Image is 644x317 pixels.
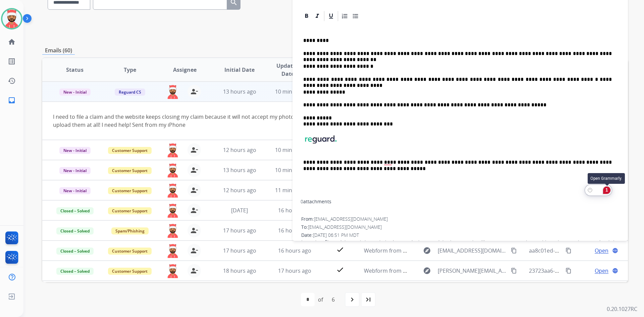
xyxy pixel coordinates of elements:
span: Customer Support [108,207,152,214]
span: 17 hours ago [278,267,311,274]
span: 10 minutes ago [275,166,314,174]
span: 10 minutes ago [275,146,314,154]
div: To enrich screen reader interactions, please activate Accessibility in Grammarly extension settings [301,22,620,198]
span: Open [595,267,608,275]
div: Underline [326,11,336,21]
span: Customer Support [108,167,152,174]
div: of [318,296,323,304]
div: Italic [312,11,322,21]
p: 0.20.1027RC [607,305,637,313]
span: [EMAIL_ADDRESS][DOMAIN_NAME] [308,224,382,230]
span: 16 hours ago [278,247,311,254]
img: agent-avatar [166,143,179,157]
span: Webform from [EMAIL_ADDRESS][DOMAIN_NAME] on [DATE] [364,247,516,254]
mat-icon: content_copy [566,268,572,274]
span: [DATE] 06:51 PM MDT [313,232,359,238]
span: 13 hours ago [223,88,256,95]
mat-icon: person_remove [190,206,198,214]
mat-icon: person_remove [190,247,198,255]
div: Date: [301,232,619,239]
span: 18 hours ago [223,267,256,274]
div: Ordered List [340,11,350,21]
span: Open [595,247,608,255]
mat-icon: check [336,246,344,254]
span: Closed – Solved [56,268,94,275]
div: Bold [302,11,312,21]
span: New - Initial [59,89,91,96]
span: Customer Support [108,268,152,275]
span: [EMAIL_ADDRESS][DOMAIN_NAME] [438,247,507,255]
div: To: [301,224,619,230]
span: [EMAIL_ADDRESS][DOMAIN_NAME] [314,216,388,222]
span: [PERSON_NAME][EMAIL_ADDRESS][PERSON_NAME][DOMAIN_NAME] [438,267,507,275]
img: agent-avatar [166,204,179,218]
span: 23723aa6-511f-4a3a-8e7a-4e18d0dad663 [529,267,632,274]
mat-icon: content_copy [511,268,517,274]
div: Bullet List [351,11,361,21]
mat-icon: inbox [8,96,16,104]
span: Updated Date [273,62,303,78]
span: New - Initial [59,187,91,194]
span: 13 hours ago [223,166,256,174]
span: Assignee [173,66,197,74]
mat-icon: person_remove [190,267,198,275]
img: agent-avatar [166,224,179,238]
span: [DATE] [231,207,248,214]
div: attachments [301,198,331,205]
span: Status [66,66,84,74]
span: Reguard CS [115,89,145,96]
mat-icon: history [8,77,16,85]
span: 0 [301,198,303,205]
mat-icon: person_remove [190,226,198,234]
img: agent-avatar [166,163,179,177]
span: 17 hours ago [223,247,256,254]
mat-icon: content_copy [566,248,572,254]
span: I need to file a claim and the website keeps closing my claim because it will not accept my photo... [301,239,619,255]
div: 6 [326,293,340,306]
mat-icon: explore [423,247,431,255]
mat-icon: language [612,268,618,274]
span: 12 hours ago [223,146,256,154]
span: Closed – Solved [56,207,94,214]
span: 16 hours ago [278,227,311,234]
mat-icon: language [612,248,618,254]
span: aa8c01ed-dc6c-41c8-9569-5fedb8b25011 [529,247,631,254]
span: 10 minutes ago [275,88,314,95]
span: Webform from [PERSON_NAME][EMAIL_ADDRESS][PERSON_NAME][DOMAIN_NAME] on [DATE] [364,267,599,274]
span: Closed – Solved [56,227,94,234]
span: New - Initial [59,167,91,174]
img: agent-avatar [166,264,179,278]
span: 11 minutes ago [275,187,314,194]
img: agent-avatar [166,183,179,198]
mat-icon: list_alt [8,57,16,65]
mat-icon: content_copy [511,248,517,254]
mat-icon: person_remove [190,146,198,154]
div: From: [301,216,619,222]
span: Initial Date [224,66,255,74]
mat-icon: home [8,38,16,46]
span: Customer Support [108,147,152,154]
mat-icon: navigate_next [348,296,356,304]
p: Emails (60) [42,46,75,55]
div: I need to file a claim and the website keeps closing my claim because it will not accept my photo... [53,113,507,129]
span: 16 hours ago [278,207,311,214]
mat-icon: person_remove [190,166,198,174]
span: Customer Support [108,187,152,194]
mat-icon: person_remove [190,88,198,96]
span: Customer Support [108,248,152,255]
mat-icon: last_page [364,296,372,304]
span: 17 hours ago [223,227,256,234]
span: 12 hours ago [223,187,256,194]
mat-icon: explore [423,267,431,275]
span: New - Initial [59,147,91,154]
mat-icon: check [336,266,344,274]
span: Closed – Solved [56,248,94,255]
span: Spam/Phishing [111,227,149,234]
img: agent-avatar [166,85,179,99]
mat-icon: person_remove [190,186,198,194]
img: agent-avatar [166,244,179,258]
span: Type [124,66,136,74]
img: avatar [2,9,21,28]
